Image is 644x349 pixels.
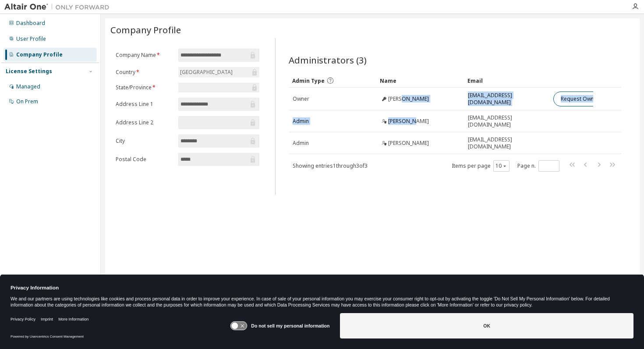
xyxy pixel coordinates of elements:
label: Postal Code [116,156,173,163]
div: Email [467,74,546,88]
label: Company Name [116,52,173,59]
span: [PERSON_NAME] [388,140,429,147]
span: Company Profile [110,24,181,36]
span: Admin Type [292,77,325,85]
span: Admin [293,140,309,147]
div: Company Profile [16,51,63,58]
div: Dashboard [16,20,45,27]
label: Country [116,69,173,76]
div: User Profile [16,35,46,42]
span: Admin [293,118,309,125]
span: Administrators (3) [289,54,367,66]
span: Owner [293,95,309,102]
div: [GEOGRAPHIC_DATA] [179,67,234,77]
span: [EMAIL_ADDRESS][DOMAIN_NAME] [468,136,545,150]
button: Request Owner Change [553,92,627,106]
span: [PERSON_NAME] [388,95,429,102]
span: Showing entries 1 through 3 of 3 [293,162,368,169]
div: On Prem [16,98,38,105]
span: Items per page [452,160,510,172]
div: Name [380,74,460,88]
label: Address Line 1 [116,101,173,108]
span: [PERSON_NAME] [388,118,429,125]
span: Page n. [517,160,559,172]
div: License Settings [6,68,52,75]
span: [EMAIL_ADDRESS][DOMAIN_NAME] [468,92,545,106]
img: Altair One [4,3,114,11]
div: Managed [16,83,40,90]
label: City [116,137,173,145]
label: State/Province [116,84,173,91]
span: [EMAIL_ADDRESS][DOMAIN_NAME] [468,114,545,128]
div: [GEOGRAPHIC_DATA] [178,67,259,78]
button: 10 [495,162,507,169]
label: Address Line 2 [116,119,173,126]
